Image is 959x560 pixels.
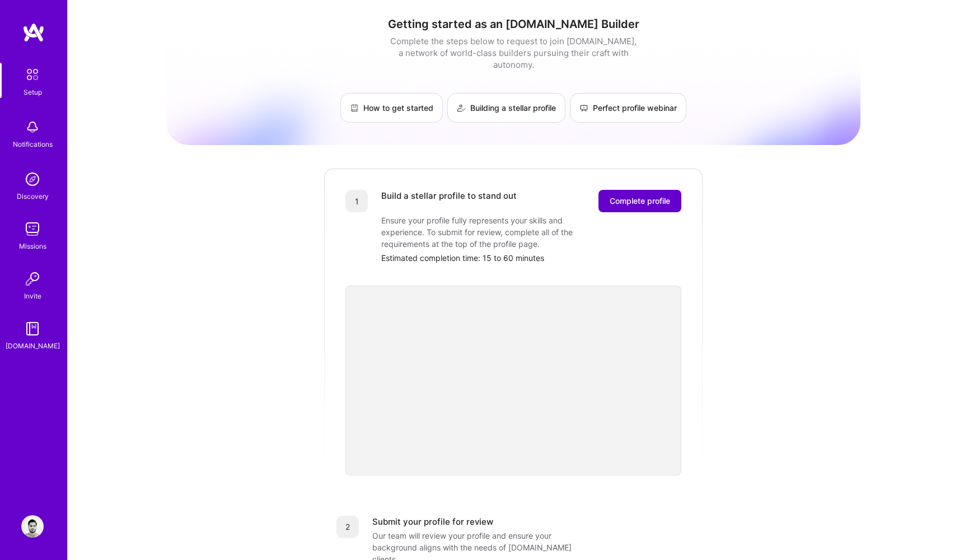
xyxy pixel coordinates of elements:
h1: Getting started as an [DOMAIN_NAME] Builder [166,17,860,31]
img: discovery [21,168,44,190]
div: Discovery [17,190,49,202]
img: logo [22,22,45,43]
div: Build a stellar profile to stand out [381,190,517,212]
div: 1 [345,190,368,212]
button: Complete profile [598,190,681,212]
img: User Avatar [21,515,44,538]
div: Setup [24,86,42,98]
img: How to get started [350,104,359,113]
a: User Avatar [18,515,46,538]
a: How to get started [340,93,443,123]
div: Missions [19,240,46,252]
div: Complete the steps below to request to join [DOMAIN_NAME], a network of world-class builders purs... [387,35,639,71]
a: Perfect profile webinar [570,93,686,123]
div: [DOMAIN_NAME] [6,340,60,352]
img: teamwork [21,218,44,240]
img: guide book [21,318,44,340]
div: Invite [24,290,41,302]
img: setup [21,63,44,86]
span: Complete profile [610,195,670,207]
div: Notifications [13,138,53,150]
img: Invite [21,268,44,290]
img: Perfect profile webinar [579,104,588,113]
div: 2 [336,516,359,538]
img: Building a stellar profile [457,104,466,113]
a: Building a stellar profile [447,93,565,123]
div: Ensure your profile fully represents your skills and experience. To submit for review, complete a... [381,214,605,250]
img: bell [21,116,44,138]
div: Estimated completion time: 15 to 60 minutes [381,252,681,264]
div: Submit your profile for review [372,516,493,528]
iframe: video [345,286,681,475]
